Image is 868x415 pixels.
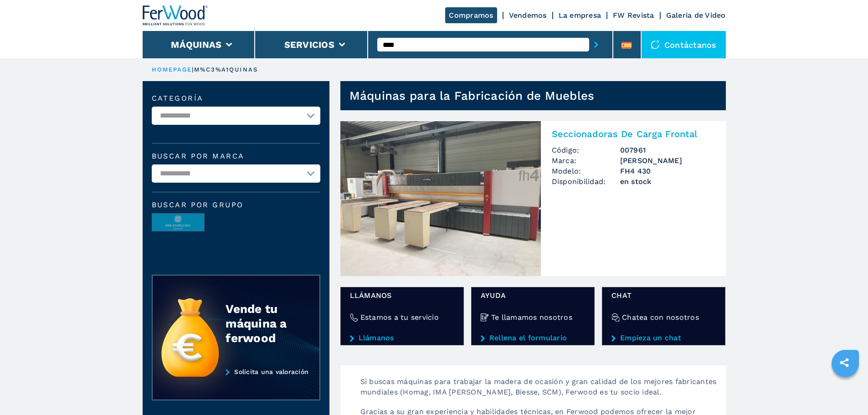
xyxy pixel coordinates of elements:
[340,121,541,276] img: Seccionadoras De Carga Frontal SCHELLING FH4 430
[226,302,301,345] div: Vende tu máquina a ferwood
[194,66,258,74] p: m%C3%A1quinas
[611,334,716,342] a: Empieza un chat
[642,31,726,58] div: Contáctanos
[152,95,320,102] label: categoría
[552,155,620,166] span: Marca:
[481,334,585,342] a: Rellena el formulario
[351,376,726,406] p: Si buscas máquinas para trabajar la madera de ocasión y gran calidad de los mejores fabricantes m...
[491,312,572,323] h4: Te llamamos nosotros
[481,313,489,322] img: Te llamamos nosotros
[143,5,208,26] img: Ferwood
[360,312,439,323] h4: Estamos a tu servicio
[350,313,358,322] img: Estamos a tu servicio
[152,153,320,160] label: Buscar por marca
[192,66,194,73] span: |
[620,166,715,176] h3: FH4 430
[829,374,861,408] iframe: Chat
[620,145,715,155] h3: 007961
[350,334,454,342] a: Llámanos
[481,290,585,301] span: Ayuda
[611,313,620,322] img: Chatea con nosotros
[445,7,497,23] a: Compramos
[589,34,603,55] button: submit-button
[613,11,654,20] a: FW Revista
[171,39,221,50] button: Máquinas
[284,39,334,50] button: Servicios
[651,40,660,49] img: Contáctanos
[340,121,726,276] a: Seccionadoras De Carga Frontal SCHELLING FH4 430Seccionadoras De Carga FrontalCódigo:007961Marca:...
[552,176,620,187] span: Disponibilidad:
[349,88,595,103] h1: Máquinas para la Fabricación de Muebles
[611,290,716,301] span: Chat
[152,368,320,401] a: Solicita una valoración
[552,128,715,139] h2: Seccionadoras De Carga Frontal
[666,11,726,20] a: Galeria de Video
[559,11,601,20] a: La empresa
[552,166,620,176] span: Modelo:
[552,145,620,155] span: Código:
[350,290,454,301] span: Llámanos
[622,312,699,323] h4: Chatea con nosotros
[620,176,715,187] span: en stock
[152,214,204,232] img: image
[833,351,856,374] a: sharethis
[509,11,547,20] a: Vendemos
[152,66,192,73] a: HOMEPAGE
[152,201,320,209] span: Buscar por grupo
[620,155,715,166] h3: [PERSON_NAME]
